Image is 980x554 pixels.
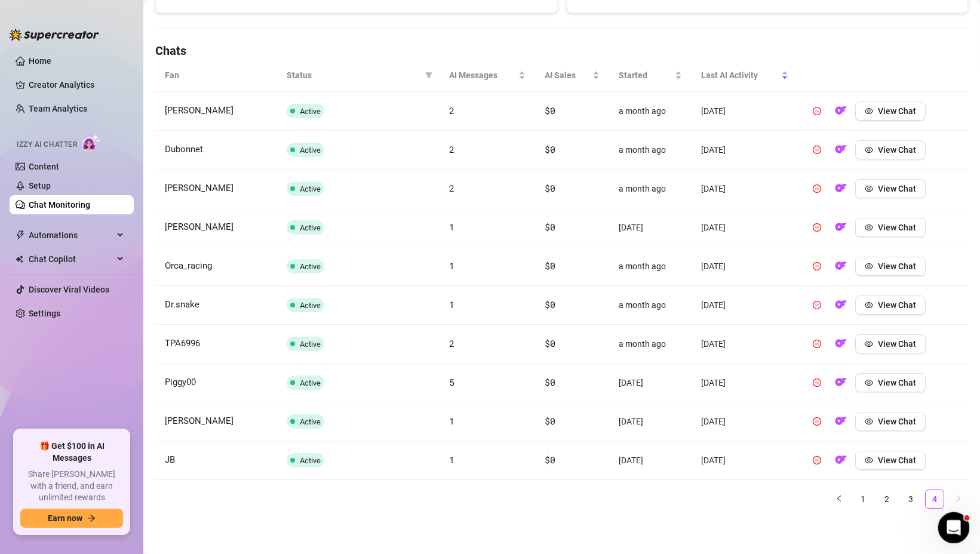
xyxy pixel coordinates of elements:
span: Active [300,223,321,232]
span: filter [423,66,435,84]
li: 3 [901,490,920,509]
span: Earn now [48,513,82,523]
button: OF [831,334,850,353]
span: eye [865,184,873,193]
td: [DATE] [692,92,797,131]
span: Active [300,417,321,426]
button: View Chat [855,373,926,392]
span: View Chat [878,455,916,465]
a: Chat Monitoring [29,200,90,210]
span: eye [865,146,873,154]
td: a month ago [609,170,692,208]
span: [PERSON_NAME] [165,105,234,116]
img: OF [835,143,847,155]
span: View Chat [878,184,916,193]
a: OF [831,458,850,467]
a: 4 [926,490,944,508]
span: eye [865,107,873,115]
button: View Chat [855,296,926,315]
a: OF [831,264,850,273]
button: OF [831,412,850,431]
a: OF [831,147,850,157]
button: OF [831,296,850,315]
th: AI Sales [535,59,609,92]
span: 2 [449,182,454,194]
a: OF [831,303,850,312]
span: TPA6996 [165,338,200,349]
span: Started [619,69,672,82]
button: View Chat [855,412,926,431]
span: pause-circle [813,146,821,154]
a: Content [29,162,59,171]
td: [DATE] [609,208,692,247]
button: OF [831,140,850,159]
span: pause-circle [813,456,821,464]
button: Earn nowarrow-right [20,509,123,528]
a: OF [831,225,850,235]
span: $0 [545,143,555,155]
span: AI Sales [545,69,590,82]
span: Dr.snake [165,299,199,310]
span: eye [865,223,873,232]
img: OF [835,337,847,349]
a: OF [831,341,850,351]
span: Orca_racing [165,260,212,271]
span: eye [865,417,873,426]
span: [PERSON_NAME] [165,415,234,426]
span: Automations [29,226,113,245]
li: 1 [853,490,873,509]
td: [DATE] [609,364,692,402]
td: a month ago [609,325,692,364]
span: 2 [449,143,454,155]
li: 2 [877,490,896,509]
td: a month ago [609,92,692,131]
a: OF [831,109,850,118]
img: OF [835,415,847,427]
button: OF [831,257,850,276]
button: right [949,490,968,509]
span: Active [300,301,321,310]
a: Team Analytics [29,104,87,113]
img: OF [835,454,847,466]
span: 1 [449,298,454,310]
span: 1 [449,454,454,466]
button: OF [831,218,850,237]
td: [DATE] [692,364,797,402]
span: Active [300,456,321,465]
span: Active [300,378,321,387]
td: a month ago [609,247,692,286]
a: OF [831,380,850,390]
a: Discover Viral Videos [29,285,109,294]
span: JB [165,454,175,465]
td: [DATE] [692,170,797,208]
td: [DATE] [692,325,797,364]
span: $0 [545,298,555,310]
h4: Chats [155,42,968,59]
span: Dubonnet [165,144,203,155]
img: logo-BBDzfeDw.svg [10,29,99,41]
span: AI Messages [449,69,516,82]
img: OF [835,376,847,388]
iframe: Intercom live chat [938,512,970,544]
span: eye [865,378,873,387]
span: Chat Copilot [29,250,113,269]
span: 🎁 Get $100 in AI Messages [20,441,123,464]
span: Share [PERSON_NAME] with a friend, and earn unlimited rewards [20,469,123,504]
button: View Chat [855,179,926,198]
span: View Chat [878,261,916,271]
td: [DATE] [692,402,797,441]
span: Active [300,340,321,349]
button: View Chat [855,257,926,276]
th: Last AI Activity [692,59,797,92]
a: Setup [29,181,51,190]
span: [PERSON_NAME] [165,221,234,232]
span: Active [300,146,321,155]
span: $0 [545,221,555,233]
th: AI Messages [440,59,535,92]
span: pause-circle [813,262,821,270]
a: Settings [29,309,60,318]
span: Active [300,107,321,116]
span: eye [865,262,873,270]
a: Creator Analytics [29,75,124,94]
